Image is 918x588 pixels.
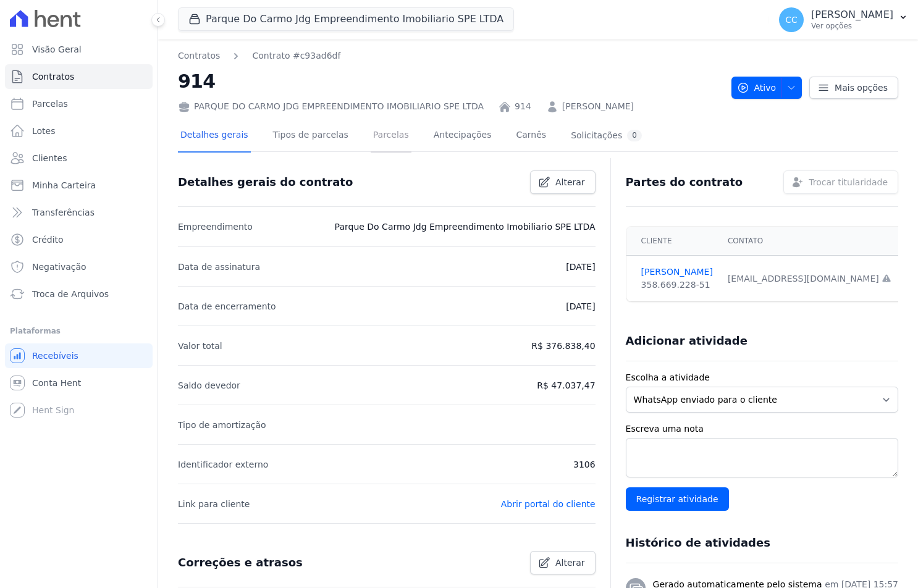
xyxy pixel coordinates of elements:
[5,371,153,395] a: Conta Hent
[10,324,148,338] div: Plataformas
[32,261,86,273] span: Negativação
[627,130,642,141] div: 0
[626,487,729,511] input: Registrar atividade
[178,497,250,511] p: Link para cliente
[178,457,268,472] p: Identificador externo
[178,418,266,432] p: Tipo de amortização
[568,120,644,153] a: Solicitações0
[530,551,596,574] a: Alterar
[835,82,888,94] span: Mais opções
[32,350,78,362] span: Recebíveis
[5,227,153,252] a: Crédito
[809,77,898,99] a: Mais opções
[811,9,893,21] p: [PERSON_NAME]
[5,37,153,62] a: Visão Geral
[32,125,56,137] span: Lotes
[178,338,222,353] p: Valor total
[32,70,74,83] span: Contratos
[515,100,531,113] a: 914
[531,338,595,353] p: R$ 376.838,40
[32,152,67,164] span: Clientes
[566,299,595,314] p: [DATE]
[720,227,899,256] th: Contato
[5,343,153,368] a: Recebíveis
[178,100,484,113] div: PARQUE DO CARMO JDG EMPREENDIMENTO IMOBILIARIO SPE LTDA
[728,272,891,285] div: [EMAIL_ADDRESS][DOMAIN_NAME]
[785,15,798,24] span: CC
[32,377,81,389] span: Conta Hent
[178,120,251,153] a: Detalhes gerais
[811,21,893,31] p: Ver opções
[178,175,353,190] h3: Detalhes gerais do contrato
[5,64,153,89] a: Contratos
[555,176,585,188] span: Alterar
[769,2,918,37] button: CC [PERSON_NAME] Ver opções
[252,49,340,62] a: Contrato #c93ad6df
[5,173,153,198] a: Minha Carteira
[562,100,634,113] a: [PERSON_NAME]
[178,378,240,393] p: Saldo devedor
[641,279,713,292] div: 358.669.228-51
[626,535,770,550] h3: Histórico de atividades
[32,233,64,246] span: Crédito
[178,7,514,31] button: Parque Do Carmo Jdg Empreendimento Imobiliario SPE LTDA
[178,299,276,314] p: Data de encerramento
[32,206,95,219] span: Transferências
[626,227,720,256] th: Cliente
[5,282,153,306] a: Troca de Arquivos
[371,120,411,153] a: Parcelas
[555,556,585,569] span: Alterar
[178,49,340,62] nav: Breadcrumb
[537,378,595,393] p: R$ 47.037,47
[530,170,596,194] a: Alterar
[178,555,303,570] h3: Correções e atrasos
[626,422,898,435] label: Escreva uma nota
[32,288,109,300] span: Troca de Arquivos
[178,219,253,234] p: Empreendimento
[513,120,549,153] a: Carnês
[271,120,351,153] a: Tipos de parcelas
[32,179,96,191] span: Minha Carteira
[573,457,596,472] p: 3106
[571,130,642,141] div: Solicitações
[178,49,220,62] a: Contratos
[501,499,596,509] a: Abrir portal do cliente
[626,334,747,348] h3: Adicionar atividade
[178,259,260,274] p: Data de assinatura
[626,371,898,384] label: Escolha a atividade
[178,67,722,95] h2: 914
[5,146,153,170] a: Clientes
[641,266,713,279] a: [PERSON_NAME]
[32,98,68,110] span: Parcelas
[737,77,777,99] span: Ativo
[431,120,494,153] a: Antecipações
[5,91,153,116] a: Parcelas
[32,43,82,56] span: Visão Geral
[5,254,153,279] a: Negativação
[335,219,596,234] p: Parque Do Carmo Jdg Empreendimento Imobiliario SPE LTDA
[566,259,595,274] p: [DATE]
[626,175,743,190] h3: Partes do contrato
[731,77,802,99] button: Ativo
[178,49,722,62] nav: Breadcrumb
[5,119,153,143] a: Lotes
[5,200,153,225] a: Transferências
